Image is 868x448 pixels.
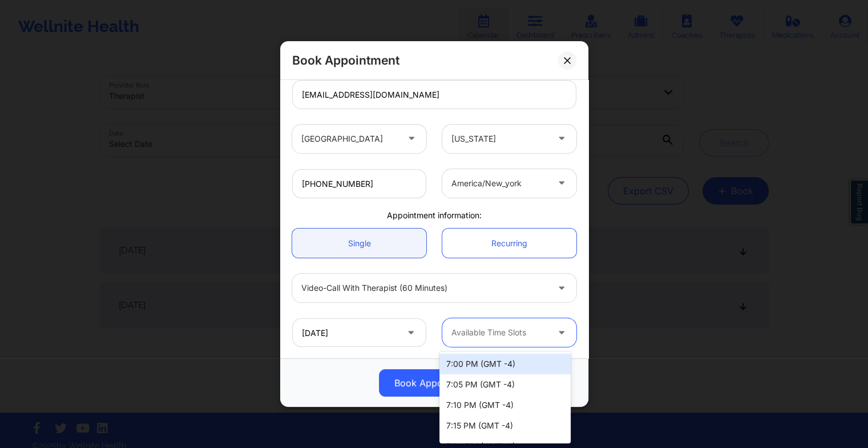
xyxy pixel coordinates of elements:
div: 7:05 PM (GMT -4) [439,374,571,395]
button: Book Appointment [379,369,490,397]
div: [US_STATE] [451,125,548,153]
div: [GEOGRAPHIC_DATA] [301,125,398,153]
input: Patient's Phone Number [292,169,426,198]
input: MM/DD/YYYY [292,318,426,347]
a: Single [292,229,426,258]
input: Patient's Email [292,80,576,109]
a: Recurring [442,229,576,258]
div: Video-Call with Therapist (60 minutes) [301,274,548,302]
div: america/new_york [451,169,548,198]
h2: Book Appointment [292,53,399,68]
div: 7:10 PM (GMT -4) [439,395,571,415]
div: 7:15 PM (GMT -4) [439,415,571,436]
div: Appointment information: [284,210,584,221]
div: 7:00 PM (GMT -4) [439,354,571,374]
